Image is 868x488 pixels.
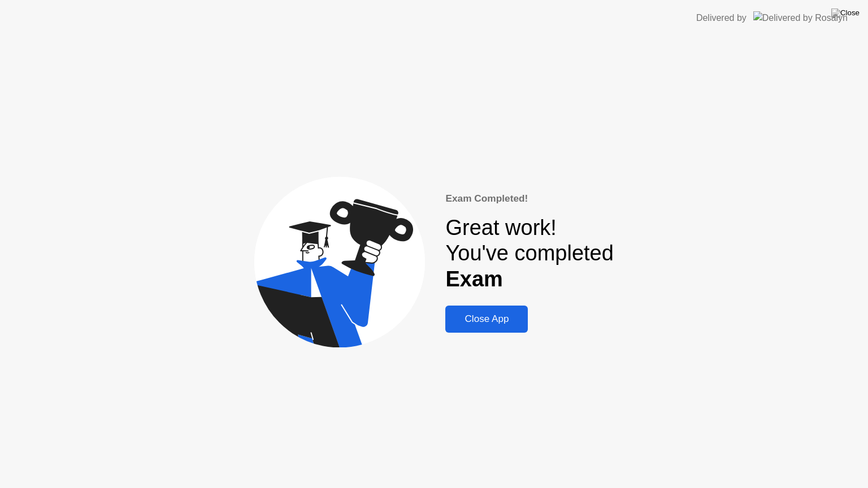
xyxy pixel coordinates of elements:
[445,306,528,333] button: Close App
[831,8,860,18] img: Close
[445,267,502,291] b: Exam
[753,11,848,24] img: Delivered by Rosalyn
[445,215,613,293] div: Great work! You've completed
[696,11,747,25] div: Delivered by
[449,313,524,325] div: Close App
[445,191,613,206] div: Exam Completed!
